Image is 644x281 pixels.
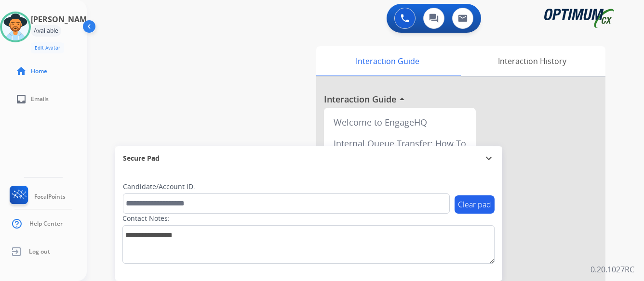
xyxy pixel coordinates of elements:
[31,25,61,37] div: Available
[15,65,27,77] mat-icon: home
[29,248,50,255] span: Log out
[34,193,66,201] span: FocalPoints
[122,214,170,223] label: Contact Notes:
[123,182,195,192] label: Candidate/Account ID:
[590,264,634,275] p: 0.20.1027RC
[31,42,64,53] button: Edit Avatar
[483,153,495,164] mat-icon: expand_more
[8,186,66,208] a: FocalPoints
[31,67,47,75] span: Home
[455,195,495,214] button: Clear pad
[31,13,94,25] h3: [PERSON_NAME]
[328,133,472,154] div: Internal Queue Transfer: How To
[2,13,29,40] img: avatar
[328,112,472,133] div: Welcome to EngageHQ
[29,220,63,228] span: Help Center
[15,93,27,105] mat-icon: inbox
[316,46,458,76] div: Interaction Guide
[458,46,605,76] div: Interaction History
[31,95,49,103] span: Emails
[123,153,160,163] span: Secure Pad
